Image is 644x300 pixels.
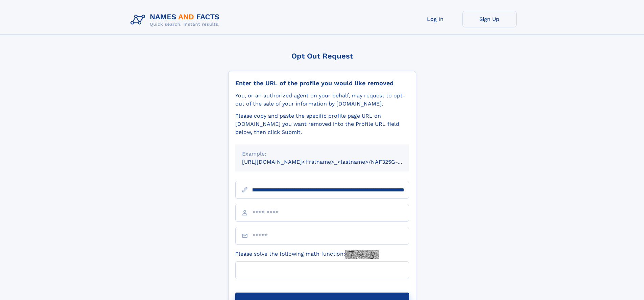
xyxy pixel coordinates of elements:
[242,150,402,158] div: Example:
[235,79,409,87] div: Enter the URL of the profile you would like removed
[242,159,422,165] small: [URL][DOMAIN_NAME]<firstname>_<lastname>/NAF325G-xxxxxxxx
[128,11,225,29] img: Logo Names and Facts
[235,112,409,136] div: Please copy and paste the specific profile page URL on [DOMAIN_NAME] you want removed into the Pr...
[235,92,409,108] div: You, or an authorized agent on your behalf, may request to opt-out of the sale of your informatio...
[408,11,462,27] a: Log In
[462,11,517,27] a: Sign Up
[235,250,379,259] label: Please solve the following math function:
[228,52,416,60] div: Opt Out Request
